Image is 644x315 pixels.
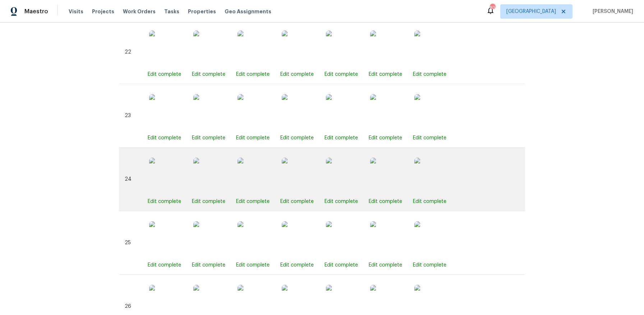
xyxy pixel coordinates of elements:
span: Maestro [24,8,48,15]
div: Edit complete [369,261,402,269]
div: Edit complete [148,134,181,142]
span: Work Orders [123,8,156,15]
div: Edit complete [280,134,314,142]
div: Edit complete [325,71,358,78]
span: Tasks [164,9,179,14]
td: 23 [119,84,142,148]
div: Edit complete [236,134,270,142]
td: 22 [119,20,142,84]
div: Edit complete [236,198,270,205]
div: Edit complete [369,134,402,142]
div: Edit complete [280,198,314,205]
div: Edit complete [325,198,358,205]
div: Edit complete [413,261,446,269]
div: Edit complete [236,71,270,78]
div: Edit complete [325,261,358,269]
div: Edit complete [369,198,402,205]
div: Edit complete [148,198,181,205]
div: Edit complete [148,71,181,78]
div: Edit complete [280,261,314,269]
span: Properties [188,8,216,15]
div: Edit complete [413,134,446,142]
span: [PERSON_NAME] [590,8,633,15]
span: Geo Assignments [225,8,271,15]
div: Edit complete [236,261,270,269]
div: Edit complete [192,198,225,205]
div: Edit complete [369,71,402,78]
div: Edit complete [413,198,446,205]
span: Visits [69,8,83,15]
td: 24 [119,148,142,211]
div: 82 [490,4,495,11]
div: Edit complete [325,134,358,142]
div: Edit complete [148,261,181,269]
td: 25 [119,211,142,275]
div: Edit complete [192,261,225,269]
span: Projects [92,8,114,15]
div: Edit complete [280,71,314,78]
div: Edit complete [192,71,225,78]
div: Edit complete [413,71,446,78]
div: Edit complete [192,134,225,142]
span: [GEOGRAPHIC_DATA] [506,8,556,15]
